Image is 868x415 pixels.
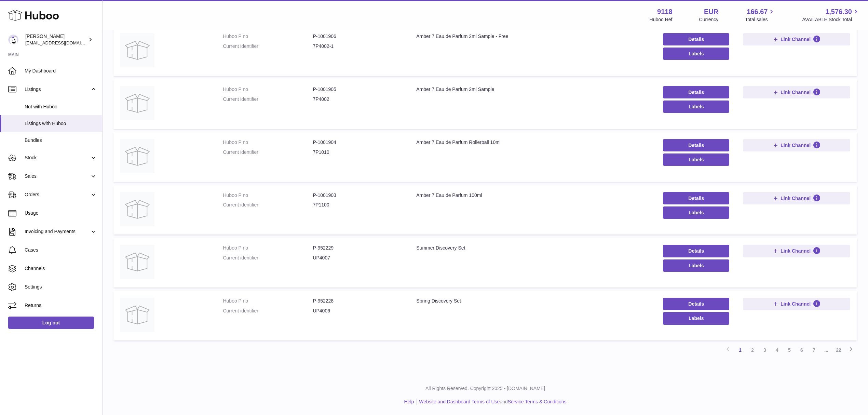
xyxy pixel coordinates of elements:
span: Listings with Huboo [25,120,97,127]
dd: P-1001904 [313,139,403,146]
span: Listings [25,86,90,93]
dd: UP4007 [313,255,403,261]
div: Amber 7 Eau de Parfum 2ml Sample - Free [416,33,649,40]
div: Huboo Ref [650,16,673,23]
strong: EUR [704,7,718,16]
dd: P-952229 [313,245,403,251]
dt: Huboo P no [223,33,313,40]
span: Link Channel [781,248,811,254]
span: Settings [25,284,97,290]
img: Amber 7 Eau de Parfum 2ml Sample - Free [120,33,154,67]
div: Currency [699,16,719,23]
span: Link Channel [781,36,811,42]
a: 3 [759,344,771,356]
span: Link Channel [781,142,811,148]
dt: Huboo P no [223,245,313,251]
a: 166.67 Total sales [745,7,775,23]
button: Labels [663,101,729,113]
a: Details [663,192,729,204]
a: 4 [771,344,783,356]
span: Not with Huboo [25,104,97,110]
button: Link Channel [743,192,850,204]
a: Log out [8,317,94,329]
span: Bundles [25,137,97,144]
button: Labels [663,206,729,219]
img: Amber 7 Eau de Parfum 2ml Sample [120,86,154,120]
dd: 7P4002-1 [313,43,403,50]
dt: Current identifier [223,149,313,156]
span: My Dashboard [25,68,97,74]
dt: Huboo P no [223,298,313,304]
span: Stock [25,155,90,161]
dd: P-1001906 [313,33,403,40]
img: internalAdmin-9118@internal.huboo.com [8,35,18,45]
span: 166.67 [747,7,768,16]
dd: 7P1010 [313,149,403,156]
span: 1,576.30 [825,7,852,16]
span: Channels [25,265,97,272]
div: Spring Discovery Set [416,298,649,304]
li: and [417,399,566,405]
button: Labels [663,153,729,166]
button: Labels [663,48,729,60]
strong: 9118 [657,7,673,16]
dd: 7P1100 [313,202,403,208]
a: 7 [808,344,820,356]
a: 5 [783,344,796,356]
a: Help [404,399,414,404]
dt: Current identifier [223,43,313,50]
dd: 7P4002 [313,96,403,103]
span: Link Channel [781,195,811,201]
a: Website and Dashboard Terms of Use [419,399,500,404]
img: Amber 7 Eau de Parfum Rollerball 10ml [120,139,154,173]
div: Amber 7 Eau de Parfum 100ml [416,192,649,199]
a: 1 [734,344,746,356]
button: Link Channel [743,86,850,98]
div: Amber 7 Eau de Parfum Rollerball 10ml [416,139,649,146]
dd: P-1001903 [313,192,403,199]
dt: Current identifier [223,255,313,261]
div: [PERSON_NAME] [25,33,87,46]
span: Sales [25,173,90,179]
dt: Huboo P no [223,139,313,146]
span: Link Channel [781,89,811,95]
div: Summer Discovery Set [416,245,649,251]
a: 6 [796,344,808,356]
img: Amber 7 Eau de Parfum 100ml [120,192,154,226]
a: 1,576.30 AVAILABLE Stock Total [802,7,860,23]
p: All Rights Reserved. Copyright 2025 - [DOMAIN_NAME] [108,385,863,392]
dd: P-1001905 [313,86,403,93]
a: 2 [746,344,759,356]
a: Details [663,298,729,310]
span: Total sales [745,16,775,23]
dt: Current identifier [223,308,313,314]
a: Details [663,139,729,151]
span: Link Channel [781,301,811,307]
a: 22 [832,344,845,356]
span: Invoicing and Payments [25,228,90,235]
div: Amber 7 Eau de Parfum 2ml Sample [416,86,649,93]
dt: Current identifier [223,202,313,208]
span: Usage [25,210,97,216]
dt: Current identifier [223,96,313,103]
dd: UP4006 [313,308,403,314]
span: ... [820,344,832,356]
button: Link Channel [743,298,850,310]
a: Details [663,86,729,98]
span: Cases [25,247,97,253]
span: [EMAIL_ADDRESS][DOMAIN_NAME] [25,40,100,45]
dt: Huboo P no [223,86,313,93]
a: Details [663,245,729,257]
button: Labels [663,312,729,324]
a: Details [663,33,729,45]
dd: P-952228 [313,298,403,304]
button: Link Channel [743,33,850,45]
button: Link Channel [743,139,850,151]
span: Orders [25,191,90,198]
img: Spring Discovery Set [120,298,154,332]
span: Returns [25,302,97,309]
img: Summer Discovery Set [120,245,154,279]
a: Service Terms & Conditions [508,399,567,404]
button: Link Channel [743,245,850,257]
button: Labels [663,259,729,272]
